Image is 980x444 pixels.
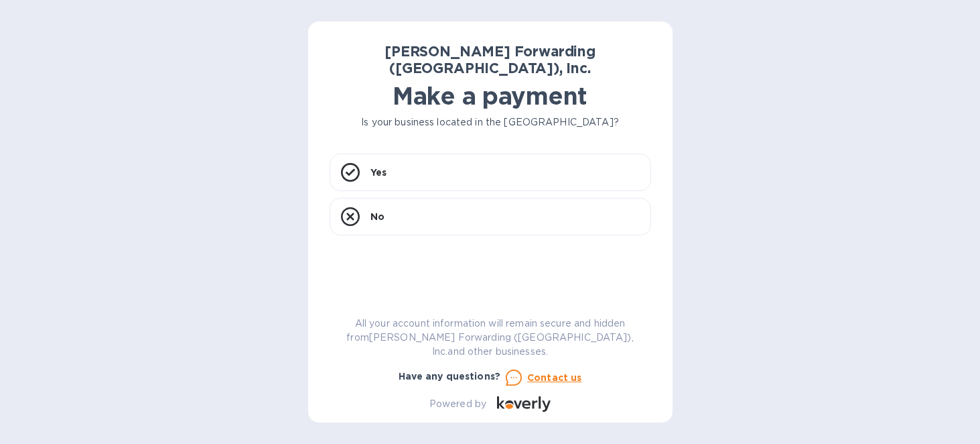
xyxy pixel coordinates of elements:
[429,397,486,411] p: Powered by
[370,166,387,179] p: Yes
[370,210,384,223] p: No
[330,115,651,129] p: Is your business located in the [GEOGRAPHIC_DATA]?
[527,372,582,383] u: Contact us
[399,371,501,382] b: Have any questions?
[384,43,596,76] b: [PERSON_NAME] Forwarding ([GEOGRAPHIC_DATA]), Inc.
[330,317,651,359] p: All your account information will remain secure and hidden from [PERSON_NAME] Forwarding ([GEOGRA...
[330,82,651,110] h1: Make a payment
